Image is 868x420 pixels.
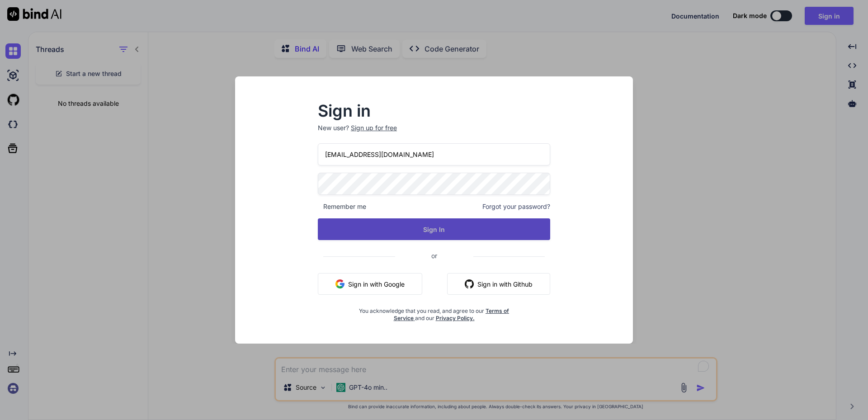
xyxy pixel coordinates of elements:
button: Sign in with Github [447,273,550,295]
img: google [335,279,344,288]
button: Sign In [318,218,550,240]
span: Forgot your password? [482,202,550,211]
a: Terms of Service [394,307,509,321]
a: Privacy Policy. [436,315,475,321]
div: You acknowledge that you read, and agree to our and our [357,302,512,322]
span: or [395,245,473,267]
div: Sign up for free [351,123,397,132]
p: New user? [318,123,550,143]
span: Remember me [318,202,366,211]
input: Login or Email [318,143,550,165]
h2: Sign in [318,104,550,118]
button: Sign in with Google [318,273,422,295]
img: github [465,279,474,288]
